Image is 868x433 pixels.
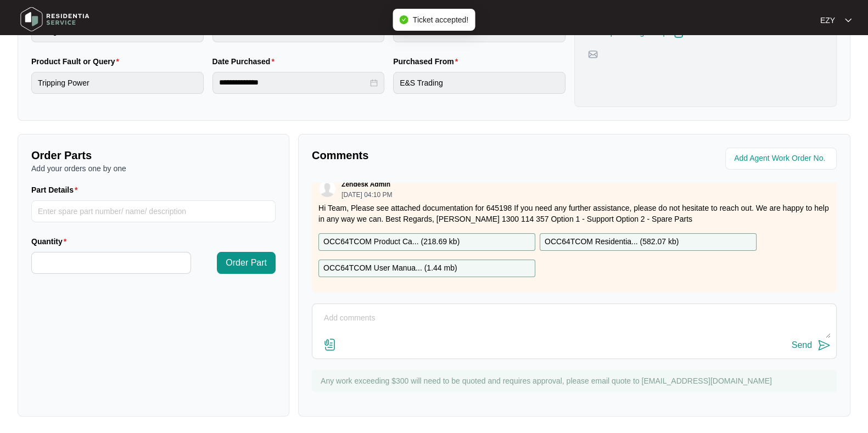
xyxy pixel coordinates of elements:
[31,184,82,195] label: Part Details
[323,262,457,274] p: OCC64TCOM User Manua... ( 1.44 mb )
[319,181,335,197] img: user.svg
[318,203,830,224] p: Hi Team, Please see attached documentation for 645198 If you need any further assistance, please ...
[341,180,390,189] p: Zendesk Admin
[31,200,276,222] input: Part Details
[323,338,337,351] img: file-attachment-doc.svg
[545,236,679,248] p: OCC64TCOM Residentia... ( 582.07 kb )
[323,236,460,248] p: OCC64TCOM Product Ca... ( 218.69 kb )
[212,56,279,67] label: Date Purchased
[219,77,368,88] input: Date Purchased
[393,72,565,94] input: Purchased From
[31,72,204,94] input: Product Fault or Query
[31,236,71,247] label: Quantity
[226,256,267,269] span: Order Part
[31,148,276,163] p: Order Parts
[321,375,831,386] p: Any work exceeding $300 will need to be quoted and requires approval, please email quote to [EMAI...
[393,56,462,67] label: Purchased From
[16,3,93,36] img: residentia service logo
[845,18,852,23] img: dropdown arrow
[413,15,468,24] span: Ticket accepted!
[31,163,276,174] p: Add your orders one by one
[588,49,598,59] img: map-pin
[817,339,831,352] img: send-icon.svg
[32,252,191,273] input: Quantity
[217,252,276,274] button: Order Part
[792,338,831,353] button: Send
[341,192,392,198] p: [DATE] 04:10 PM
[31,56,124,67] label: Product Fault or Query
[400,15,408,24] span: check-circle
[734,152,830,165] input: Add Agent Work Order No.
[792,340,812,350] div: Send
[312,148,567,163] p: Comments
[820,15,835,26] p: EZY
